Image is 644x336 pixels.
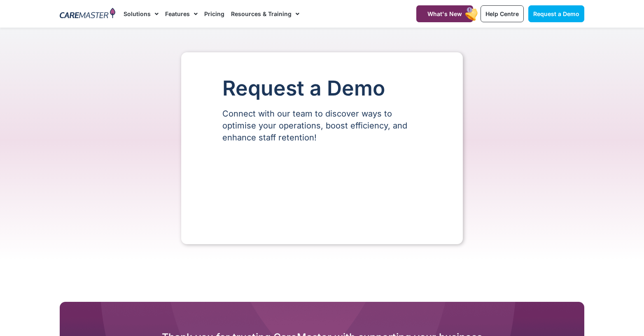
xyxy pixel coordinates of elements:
[416,5,473,22] a: What's New
[485,10,519,17] span: Help Centre
[528,5,584,22] a: Request a Demo
[222,77,422,100] h1: Request a Demo
[533,10,579,17] span: Request a Demo
[222,158,422,219] iframe: Form 0
[427,10,462,17] span: What's New
[222,108,422,144] p: Connect with our team to discover ways to optimise your operations, boost efficiency, and enhance...
[481,5,524,22] a: Help Centre
[60,8,115,20] img: CareMaster Logo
